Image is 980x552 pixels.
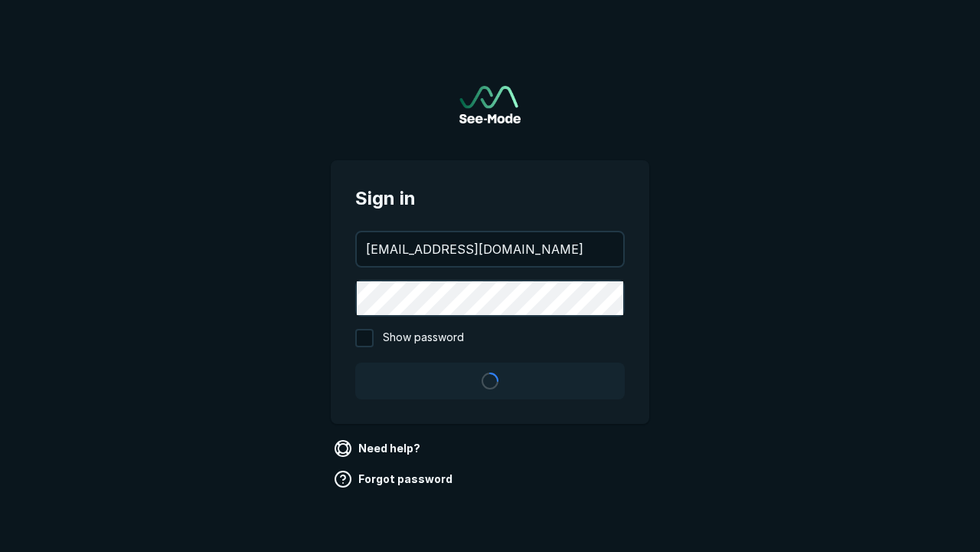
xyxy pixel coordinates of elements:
a: Forgot password [331,467,459,491]
a: Need help? [331,436,426,461]
input: your@email.com [357,232,623,266]
a: Go to sign in [459,86,521,123]
span: Sign in [355,185,625,212]
span: Show password [383,329,464,347]
img: See-Mode Logo [459,86,521,123]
